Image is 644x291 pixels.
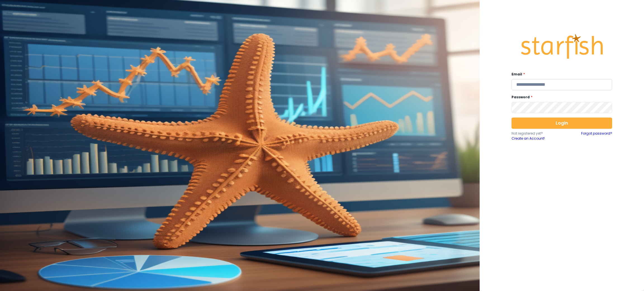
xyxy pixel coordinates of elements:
[512,118,612,129] button: Login
[512,131,562,136] p: Not registered yet?
[512,136,562,141] a: Create an Account!
[520,29,604,64] img: Logo.42cb71d561138c82c4ab.png
[512,72,609,77] label: Email
[512,95,609,100] label: Password
[581,131,612,141] a: Forgot password?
